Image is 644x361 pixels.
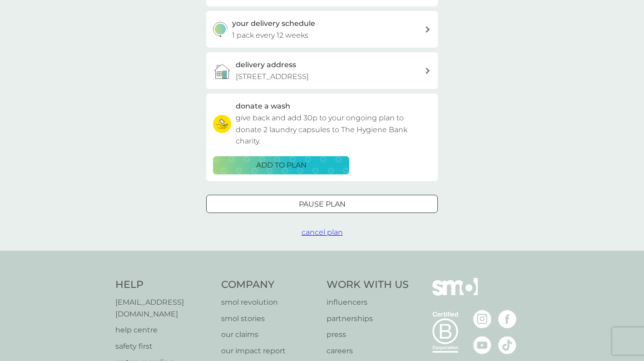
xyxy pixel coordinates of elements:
[302,228,343,237] span: cancel plan
[327,345,409,357] a: careers
[206,52,438,89] a: delivery address[STREET_ADDRESS]
[221,278,318,292] h4: Company
[302,227,343,238] button: cancel plan
[221,329,318,341] a: our claims
[256,159,307,171] p: ADD TO PLAN
[221,313,318,325] a: smol stories
[498,310,516,328] img: visit the smol Facebook page
[473,310,491,328] img: visit the smol Instagram page
[236,100,290,112] h3: donate a wash
[327,297,409,308] a: influencers
[327,313,409,325] a: partnerships
[115,278,212,292] h4: Help
[221,345,318,357] a: our impact report
[236,71,309,83] p: [STREET_ADDRESS]
[236,112,431,147] p: give back and add 30p to your ongoing plan to donate 2 laundry capsules to The Hygiene Bank charity.
[232,18,315,30] h3: your delivery schedule
[432,278,478,309] img: smol
[213,156,349,174] button: ADD TO PLAN
[115,324,212,336] a: help centre
[327,329,409,341] a: press
[115,341,212,352] a: safety first
[236,59,296,71] h3: delivery address
[115,297,212,320] a: [EMAIL_ADDRESS][DOMAIN_NAME]
[498,336,516,354] img: visit the smol Tiktok page
[473,336,491,354] img: visit the smol Youtube page
[299,198,346,210] p: Pause plan
[232,30,308,41] p: 1 pack every 12 weeks
[221,297,318,308] a: smol revolution
[206,11,438,48] button: your delivery schedule1 pack every 12 weeks
[327,278,409,292] h4: Work With Us
[206,195,438,213] button: Pause plan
